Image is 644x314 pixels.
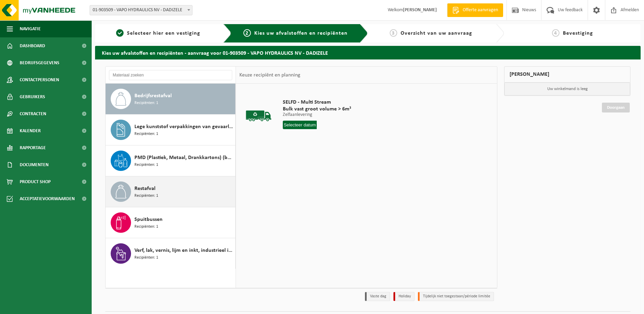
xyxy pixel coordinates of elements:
[602,103,630,112] a: Doorgaan
[20,139,46,156] span: Rapportage
[20,156,49,173] span: Documenten
[283,121,317,129] input: Selecteer datum
[393,292,415,301] li: Holiday
[236,67,304,84] div: Keuze recipiënt en planning
[20,37,45,54] span: Dashboard
[134,92,172,100] span: Bedrijfsrestafval
[134,154,234,162] span: PMD (Plastiek, Metaal, Drankkartons) (bedrijven)
[20,173,51,190] span: Product Shop
[98,29,218,37] a: 1Selecteer hier een vestiging
[504,66,630,83] div: [PERSON_NAME]
[20,88,45,105] span: Gebruikers
[127,31,200,36] span: Selecteer hier een vestiging
[106,84,236,115] button: Bedrijfsrestafval Recipiënten: 1
[243,29,251,37] span: 2
[106,238,236,269] button: Verf, lak, vernis, lijm en inkt, industrieel in kleinverpakking Recipiënten: 1
[90,5,192,15] span: 01-903509 - VAPO HYDRAULICS NV - DADIZELE
[365,292,390,301] li: Vaste dag
[20,20,41,37] span: Navigatie
[90,5,192,15] span: 01-903509 - VAPO HYDRAULICS NV - DADIZELE
[401,31,472,36] span: Overzicht van uw aanvraag
[106,145,236,176] button: PMD (Plastiek, Metaal, Drankkartons) (bedrijven) Recipiënten: 1
[134,193,158,199] span: Recipiënten: 1
[563,31,593,36] span: Bevestiging
[552,29,559,37] span: 4
[20,54,59,71] span: Bedrijfsgegevens
[461,7,500,14] span: Offerte aanvragen
[134,100,158,106] span: Recipiënten: 1
[106,115,236,145] button: Lege kunststof verpakkingen van gevaarlijke stoffen Recipiënten: 1
[134,131,158,137] span: Recipiënten: 1
[134,123,234,131] span: Lege kunststof verpakkingen van gevaarlijke stoffen
[20,105,46,122] span: Contracten
[20,122,41,139] span: Kalender
[418,292,494,301] li: Tijdelijk niet toegestaan/période limitée
[390,29,397,37] span: 3
[134,215,163,224] span: Spuitbussen
[106,176,236,207] button: Restafval Recipiënten: 1
[283,106,351,112] span: Bulk vast groot volume > 6m³
[254,31,348,36] span: Kies uw afvalstoffen en recipiënten
[134,162,158,168] span: Recipiënten: 1
[109,70,232,80] input: Materiaal zoeken
[134,246,234,255] span: Verf, lak, vernis, lijm en inkt, industrieel in kleinverpakking
[447,3,503,17] a: Offerte aanvragen
[116,29,124,37] span: 1
[283,99,351,106] span: SELFD - Multi Stream
[134,255,158,261] span: Recipiënten: 1
[134,185,155,193] span: Restafval
[106,207,236,238] button: Spuitbussen Recipiënten: 1
[20,71,59,88] span: Contactpersonen
[95,46,641,59] h2: Kies uw afvalstoffen en recipiënten - aanvraag voor 01-903509 - VAPO HYDRAULICS NV - DADIZELE
[403,7,437,13] strong: [PERSON_NAME]
[283,112,351,117] p: Zelfaanlevering
[20,190,75,207] span: Acceptatievoorwaarden
[134,224,158,230] span: Recipiënten: 1
[504,83,630,95] p: Uw winkelmand is leeg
